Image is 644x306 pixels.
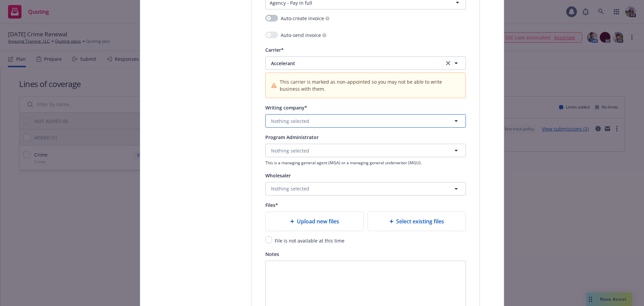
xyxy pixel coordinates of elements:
span: Select existing files [396,217,444,225]
span: Program Administrator [265,134,319,140]
button: Nothing selected [265,114,466,128]
span: Auto-send invoice [281,32,321,39]
span: This is a managing general agent (MGA) or a managing general underwriter (MGU). [265,160,466,166]
span: Nothing selected [271,118,309,125]
span: Carrier* [265,47,284,53]
span: Wholesaler [265,172,291,179]
span: Files* [265,202,278,208]
span: This carrier is marked as non-appointed so you may not be able to write business with them. [280,78,460,92]
a: clear selection [444,59,452,67]
button: Nothing selected [265,144,466,157]
span: Accelerant [271,60,434,67]
div: Select existing files [368,212,466,231]
span: Writing company* [265,104,307,111]
span: Upload new files [297,217,339,225]
span: Nothing selected [271,147,309,154]
span: Auto-create invoice [281,15,324,22]
span: Nothing selected [271,185,309,192]
div: Upload new files [265,212,364,231]
button: Nothing selected [265,182,466,195]
button: Accelerantclear selection [265,56,466,70]
span: Notes [265,251,279,257]
span: File is not available at this time [275,237,344,244]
